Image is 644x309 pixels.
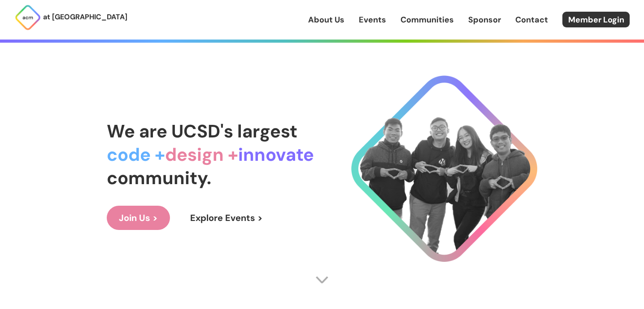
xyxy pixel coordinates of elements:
[308,14,344,26] a: About Us
[43,11,127,23] p: at [GEOGRAPHIC_DATA]
[107,166,211,190] span: community.
[400,14,454,26] a: Communities
[165,143,238,166] span: design +
[468,14,501,26] a: Sponsor
[14,4,41,31] img: ACM Logo
[107,119,297,143] span: We are UCSD's largest
[562,12,630,27] a: Member Login
[351,75,537,262] img: Cool Logo
[515,14,548,26] a: Contact
[107,143,165,166] span: code +
[238,143,314,166] span: innovate
[14,4,127,31] a: at [GEOGRAPHIC_DATA]
[178,206,275,230] a: Explore Events >
[359,14,386,26] a: Events
[107,206,170,230] a: Join Us >
[315,273,329,287] img: Scroll Arrow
